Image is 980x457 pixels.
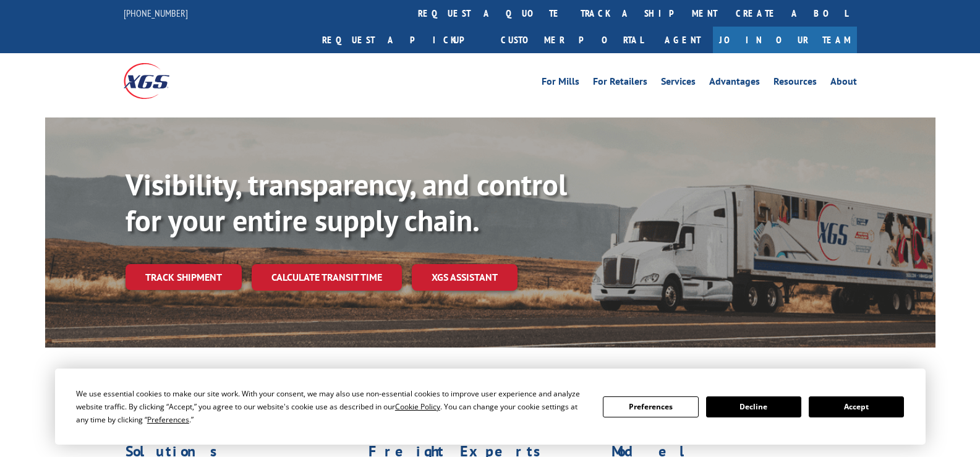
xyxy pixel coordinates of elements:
[313,27,492,53] a: Request a pickup
[706,396,801,417] button: Decline
[830,77,857,90] a: About
[126,165,567,239] b: Visibility, transparency, and control for your entire supply chain.
[412,264,518,291] a: XGS ASSISTANT
[661,77,696,90] a: Services
[652,27,713,53] a: Agent
[55,369,926,445] div: Cookie Consent Prompt
[809,396,904,417] button: Accept
[773,77,817,90] a: Resources
[252,264,402,291] a: Calculate transit time
[147,414,189,425] span: Preferences
[124,7,188,19] a: [PHONE_NUMBER]
[126,264,242,290] a: Track shipment
[713,27,857,53] a: Join Our Team
[709,77,760,90] a: Advantages
[542,77,579,90] a: For Mills
[593,77,647,90] a: For Retailers
[492,27,652,53] a: Customer Portal
[76,387,588,426] div: We use essential cookies to make our site work. With your consent, we may also use non-essential ...
[395,401,440,412] span: Cookie Policy
[603,396,698,417] button: Preferences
